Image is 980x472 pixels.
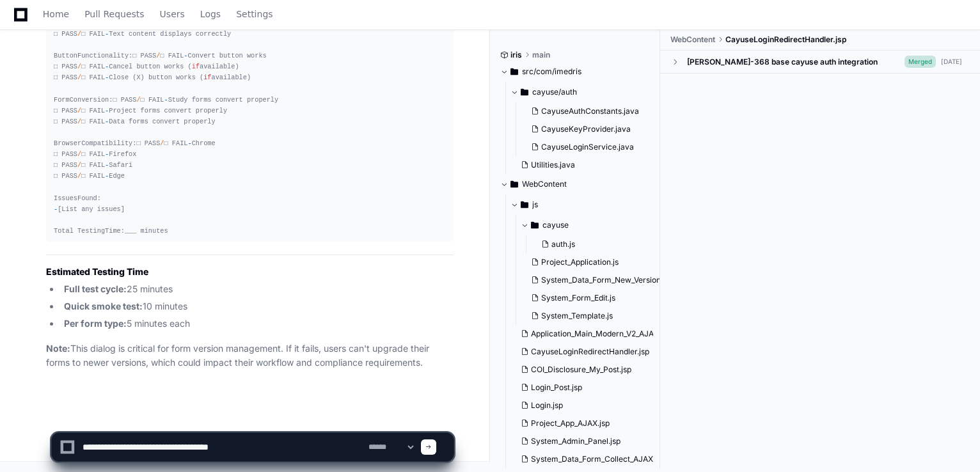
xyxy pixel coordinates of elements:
[526,289,663,307] button: System_Form_Edit.js
[687,57,878,67] div: [PERSON_NAME]-368 base cayuse auth integration
[531,382,582,393] span: Login_Post.jsp
[105,74,109,81] span: -
[905,56,936,68] span: Merged
[236,10,273,18] span: Settings
[531,160,575,170] span: Utilities.java
[46,342,454,371] p: This dialog is critical for form version management. If it fails, users can't upgrade their forms...
[500,61,651,82] button: src/com/imedris
[670,35,715,45] span: WebContent
[532,87,577,97] span: cayuse/auth
[200,10,221,18] span: Logs
[160,10,185,18] span: Users
[105,30,109,38] span: -
[541,293,615,303] span: System_Form_Edit.js
[526,138,643,156] button: CayuseLoginService.java
[54,205,58,213] span: -
[184,52,187,59] span: -
[77,74,81,81] span: /
[164,96,168,104] span: -
[521,197,528,212] svg: Directory
[532,50,550,60] span: main
[526,307,663,325] button: System_Template.js
[46,266,148,277] strong: Estimated Testing Time
[541,311,613,321] span: System_Template.js
[77,63,81,70] span: /
[54,7,446,237] div: System_Data_Form_New_Version_AJAX.jsp Test Dialog □ PASS □ FAIL Dialog displays properly □ PASS □...
[43,10,69,18] span: Home
[77,107,81,114] span: /
[531,329,671,339] span: Application_Main_Modern_V2_AJAX.jsp
[542,220,569,230] span: cayuse
[541,106,639,116] span: CayuseAuthConstants.java
[516,397,653,414] button: Login.jsp
[105,161,109,169] span: -
[77,161,81,169] span: /
[84,10,144,18] span: Pull Requests
[105,150,109,158] span: -
[541,257,619,267] span: Project_Application.js
[105,172,109,180] span: -
[526,102,643,120] button: CayuseAuthConstants.java
[77,172,81,180] span: /
[531,347,649,357] span: CayuseLoginRedirectHandler.jsp
[77,52,132,59] span: Functionality:
[105,63,109,70] span: -
[551,239,575,249] span: auth.js
[541,275,668,285] span: System_Data_Form_New_Version.js
[522,179,567,189] span: WebContent
[510,64,518,79] svg: Directory
[516,325,653,343] button: Application_Main_Modern_V2_AJAX.jsp
[941,57,962,67] div: [DATE]
[510,82,651,102] button: cayuse/auth
[526,253,663,271] button: Project_Application.js
[60,299,454,314] li: 10 minutes
[531,400,563,411] span: Login.jsp
[64,301,143,311] strong: Quick smoke test:
[521,84,528,100] svg: Directory
[510,194,661,215] button: js
[531,217,539,233] svg: Directory
[203,74,211,81] span: if
[60,282,454,297] li: 25 minutes
[77,194,101,202] span: Found:
[192,63,200,70] span: if
[500,174,651,194] button: WebContent
[725,35,846,45] span: CayuseLoginRedirectHandler.jsp
[510,50,522,60] span: iris
[516,343,653,361] button: CayuseLoginRedirectHandler.jsp
[156,52,160,59] span: /
[46,343,70,354] strong: Note:
[136,96,140,104] span: /
[516,361,653,379] button: COI_Disclosure_My_Post.jsp
[70,96,113,104] span: Conversion:
[526,271,663,289] button: System_Data_Form_New_Version.js
[77,150,81,158] span: /
[77,30,81,38] span: /
[77,118,81,125] span: /
[526,120,643,138] button: CayuseKeyProvider.java
[81,139,136,147] span: Compatibility:
[516,156,643,174] button: Utilities.java
[187,139,191,147] span: -
[160,139,164,147] span: /
[532,200,538,210] span: js
[60,317,454,331] li: 5 minutes each
[521,215,671,235] button: cayuse
[531,365,631,375] span: COI_Disclosure_My_Post.jsp
[516,379,653,397] button: Login_Post.jsp
[541,124,631,134] span: CayuseKeyProvider.java
[105,118,109,125] span: -
[541,142,634,152] span: CayuseLoginService.java
[64,318,127,329] strong: Per form type:
[522,67,581,77] span: src/com/imedris
[536,235,663,253] button: auth.js
[64,283,127,294] strong: Full test cycle:
[105,227,125,235] span: Time:
[105,107,109,114] span: -
[510,177,518,192] svg: Directory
